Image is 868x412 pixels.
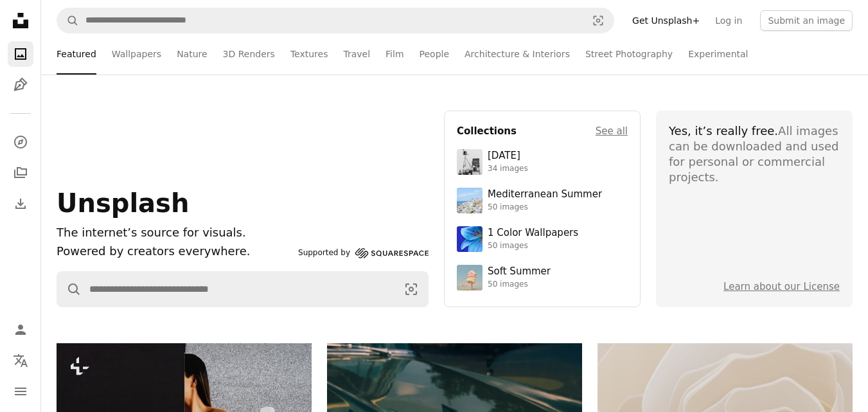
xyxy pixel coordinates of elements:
[457,149,483,175] img: photo-1682590564399-95f0109652fe
[57,8,614,33] form: Find visuals sitewide
[457,265,483,291] img: premium_photo-1749544311043-3a6a0c8d54af
[298,246,429,261] a: Supported by
[488,188,602,201] div: Mediterranean Summer
[8,72,33,98] a: Illustrations
[488,241,578,251] div: 50 images
[488,150,528,163] div: [DATE]
[394,272,428,307] button: Visual search
[669,124,778,138] span: Yes, it’s really free.
[457,188,483,213] img: premium_photo-1688410049290-d7394cc7d5df
[457,226,628,252] a: 1 Color Wallpapers50 images
[465,33,570,75] a: Architecture & Interiors
[457,265,628,291] a: Soft Summer50 images
[57,8,79,33] button: Search Unsplash
[488,265,551,278] div: Soft Summer
[223,33,275,75] a: 3D Renders
[624,10,707,31] a: Get Unsplash+
[290,33,328,75] a: Textures
[8,8,33,36] a: Home — Unsplash
[343,33,370,75] a: Travel
[8,191,33,217] a: Download History
[57,271,429,307] form: Find visuals sitewide
[585,33,673,75] a: Street Photography
[488,227,578,240] div: 1 Color Wallpapers
[669,123,840,185] div: All images can be downloaded and used for personal or commercial projects.
[8,41,33,67] a: Photos
[112,33,161,75] a: Wallpapers
[457,188,628,213] a: Mediterranean Summer50 images
[760,10,853,31] button: Submit an image
[57,242,293,261] p: Powered by creators everywhere.
[488,202,602,213] div: 50 images
[420,33,450,75] a: People
[8,379,33,404] button: Menu
[583,8,614,33] button: Visual search
[707,10,750,31] a: Log in
[8,317,33,343] a: Log in / Sign up
[57,224,293,242] h1: The internet’s source for visuals.
[688,33,748,75] a: Experimental
[596,123,628,139] a: See all
[8,129,33,155] a: Explore
[723,281,840,292] a: Learn about our License
[385,33,403,75] a: Film
[57,188,189,218] span: Unsplash
[8,348,33,373] button: Language
[57,272,82,307] button: Search Unsplash
[177,33,207,75] a: Nature
[457,149,628,175] a: [DATE]34 images
[488,164,528,174] div: 34 images
[488,280,551,290] div: 50 images
[457,226,483,252] img: premium_photo-1688045582333-c8b6961773e0
[8,160,33,186] a: Collections
[457,123,517,139] h4: Collections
